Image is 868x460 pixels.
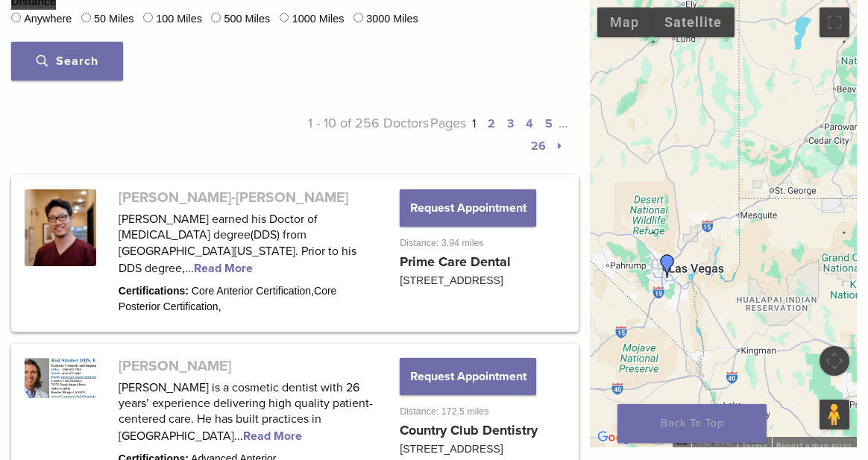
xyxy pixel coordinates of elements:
button: Show street map [597,7,652,37]
button: Request Appointment [400,189,535,227]
a: Terms [742,441,767,450]
span: … [559,115,567,131]
a: 4 [526,116,533,131]
button: Show satellite imagery [652,7,735,37]
a: 26 [531,139,546,154]
p: Pages [429,112,568,157]
button: Toggle fullscreen view [820,7,849,37]
button: Map camera controls [820,346,849,376]
a: 1 [472,116,476,131]
label: 100 Miles [156,11,202,28]
button: Search [11,42,123,81]
a: 2 [488,116,495,131]
span: Search [37,54,98,69]
a: 5 [545,116,553,131]
p: 1 - 10 of 256 Doctors [289,112,429,157]
button: Drag Pegman onto the map to open Street View [820,400,849,429]
div: Dr. Han-Tae Choi [655,254,679,278]
a: Open this area in Google Maps (opens a new window) [594,428,643,447]
label: 500 Miles [224,11,271,28]
label: 3000 Miles [366,11,418,28]
img: Google [594,428,643,447]
button: Request Appointment [400,358,535,395]
a: Report a map error [776,441,852,450]
label: 50 Miles [94,11,134,28]
a: 3 [507,116,514,131]
label: Anywhere [24,11,72,28]
label: 1000 Miles [292,11,345,28]
a: Back To Top [617,404,767,443]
